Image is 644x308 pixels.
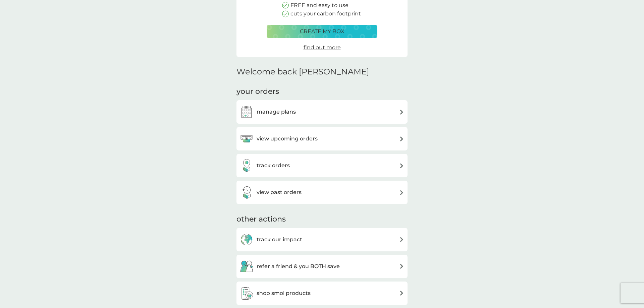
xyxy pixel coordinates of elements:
a: find out more [304,43,341,52]
h3: view past orders [257,188,302,197]
img: arrow right [399,237,404,242]
h3: other actions [236,214,286,225]
h3: track orders [257,161,290,170]
p: cuts your carbon footprint [290,9,361,18]
h3: shop smol products [257,289,311,298]
img: arrow right [399,264,404,269]
img: arrow right [399,110,404,115]
h3: refer a friend & you BOTH save [257,262,340,271]
img: arrow right [399,190,404,195]
p: FREE and easy to use [290,1,348,10]
p: create my box [300,27,344,36]
h3: manage plans [257,108,296,116]
h2: Welcome back [PERSON_NAME] [236,67,369,77]
img: arrow right [399,136,404,141]
img: arrow right [399,291,404,296]
h3: your orders [236,86,279,97]
span: find out more [304,44,341,51]
button: create my box [267,25,377,38]
h3: track our impact [257,235,302,244]
h3: view upcoming orders [257,134,318,143]
img: arrow right [399,163,404,168]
